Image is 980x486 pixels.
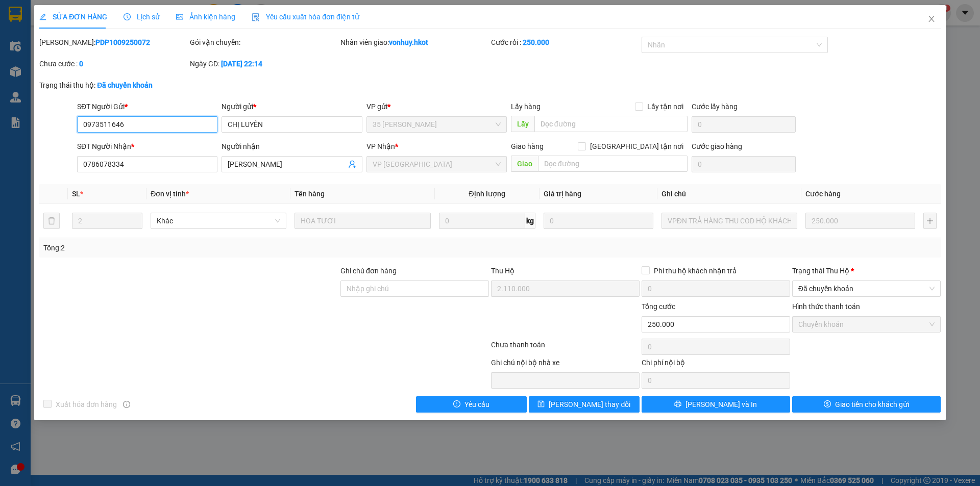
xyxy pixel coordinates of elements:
[39,58,188,69] div: Chưa cước :
[52,399,121,410] span: Xuất hóa đơn hàng
[692,156,796,172] input: Cước giao hàng
[642,396,790,413] button: printer[PERSON_NAME] và In
[685,399,757,410] span: [PERSON_NAME] và In
[792,396,941,413] button: dollarGiao tiền cho khách gửi
[643,101,688,112] span: Lấy tận nơi
[373,117,501,132] span: 35 Trần Phú
[366,101,507,112] div: VP gửi
[469,190,505,198] span: Định lượng
[792,302,860,311] label: Hình thức thanh toán
[366,142,395,150] span: VP Nhận
[511,156,538,172] span: Giao
[157,213,280,228] span: Khác
[39,13,46,20] span: edit
[123,401,130,408] span: info-circle
[824,400,831,408] span: dollar
[39,13,107,21] span: SỬA ĐƠN HÀNG
[661,213,797,229] input: Ghi Chú
[674,400,681,408] span: printer
[416,396,527,413] button: exclamation-circleYêu cầu
[523,38,549,46] b: 250.000
[464,399,489,410] span: Yêu cầu
[549,399,630,410] span: [PERSON_NAME] thay đổi
[692,142,742,150] label: Cước giao hàng
[222,101,362,112] div: Người gửi
[97,81,153,89] b: Đã chuyển khoản
[692,116,796,133] input: Cước lấy hàng
[389,38,428,46] b: vonhuy.hkot
[586,141,688,152] span: [GEOGRAPHIC_DATA] tận nơi
[222,141,362,152] div: Người nhận
[95,38,150,46] b: PDP1009250072
[491,267,514,275] span: Thu Hộ
[544,190,581,198] span: Giá trị hàng
[252,13,260,21] img: icon
[491,357,640,372] div: Ghi chú nội bộ nhà xe
[642,302,675,311] span: Tổng cước
[190,37,338,48] div: Gói vận chuyển:
[340,280,489,297] input: Ghi chú đơn hàng
[39,80,226,91] div: Trạng thái thu hộ:
[792,265,941,276] div: Trạng thái Thu Hộ
[491,37,640,48] div: Cước rồi :
[692,103,738,111] label: Cước lấy hàng
[657,184,801,204] th: Ghi chú
[190,58,338,69] div: Ngày GD:
[43,213,60,229] button: delete
[77,141,217,152] div: SĐT Người Nhận
[176,13,183,20] span: picture
[511,103,541,111] span: Lấy hàng
[43,242,378,253] div: Tổng: 2
[798,317,935,332] span: Chuyển khoản
[151,190,189,198] span: Đơn vị tính
[77,101,217,112] div: SĐT Người Gửi
[650,265,741,276] span: Phí thu hộ khách nhận trả
[124,13,131,20] span: clock-circle
[124,13,160,21] span: Lịch sử
[525,213,535,229] span: kg
[927,15,936,23] span: close
[79,60,83,68] b: 0
[340,267,397,275] label: Ghi chú đơn hàng
[39,37,188,48] div: [PERSON_NAME]:
[453,400,460,408] span: exclamation-circle
[835,399,909,410] span: Giao tiền cho khách gửi
[923,213,937,229] button: plus
[537,400,545,408] span: save
[511,142,544,150] span: Giao hàng
[176,13,235,21] span: Ảnh kiện hàng
[295,213,430,229] input: VD: Bàn, Ghế
[252,13,359,21] span: Yêu cầu xuất hóa đơn điện tử
[798,281,935,296] span: Đã chuyển khoản
[295,190,325,198] span: Tên hàng
[805,190,841,198] span: Cước hàng
[511,116,534,132] span: Lấy
[340,37,489,48] div: Nhân viên giao:
[529,396,640,413] button: save[PERSON_NAME] thay đổi
[373,157,501,172] span: VP Đà Nẵng
[221,60,262,68] b: [DATE] 22:14
[544,213,653,229] input: 0
[348,160,356,168] span: user-add
[490,339,641,357] div: Chưa thanh toán
[917,5,946,34] button: Close
[538,156,688,172] input: Dọc đường
[642,357,790,372] div: Chi phí nội bộ
[805,213,915,229] input: 0
[534,116,688,132] input: Dọc đường
[72,190,80,198] span: SL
